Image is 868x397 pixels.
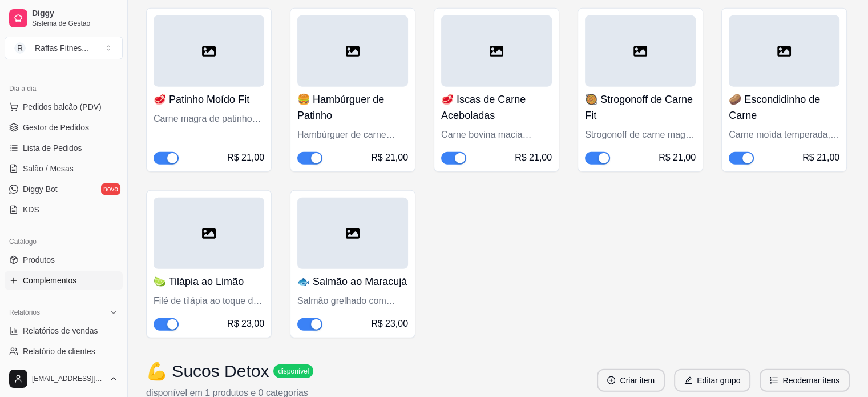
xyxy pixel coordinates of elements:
[5,342,123,360] a: Relatório de clientes
[23,101,102,113] span: Pedidos balcão (PDV)
[32,374,104,383] span: [EMAIL_ADDRESS][DOMAIN_NAME]
[5,98,123,116] button: Pedidos balcão (PDV)
[585,91,696,123] h4: 🥘 Strogonoff de Carne Fit
[23,204,39,215] span: KDS
[674,369,750,392] button: editEditar grupo
[297,274,408,290] h4: 🐟 Salmão ao Maracujá
[154,274,264,290] h4: 🍋‍🟩 Tilápia ao Limão
[5,79,123,98] div: Dia a dia
[5,232,123,251] div: Catálogo
[35,42,88,54] div: Raffas Fitnes ...
[23,275,76,286] span: Complementos
[23,325,98,336] span: Relatórios de vendas
[515,151,552,165] div: R$ 21,00
[760,369,850,392] button: ordered-listReodernar itens
[371,317,408,331] div: R$ 23,00
[227,151,264,165] div: R$ 21,00
[5,322,123,340] a: Relatórios de vendas
[154,112,264,126] div: Carne magra de patinho moído refogada no tempero caseiro, com arroz integral, couve-flor e cenoura.
[5,159,123,178] a: Salão / Mesas
[371,151,408,165] div: R$ 21,00
[9,308,40,317] span: Relatórios
[5,200,123,219] a: KDS
[14,42,26,54] span: R
[5,118,123,137] a: Gestor de Pedidos
[297,91,408,123] h4: 🍔 Hambúrguer de Patinho
[23,142,82,154] span: Lista de Pedidos
[729,128,839,142] div: Carne moída temperada, coberta por purê de batata-doce cremoso e arroz integral soltinho.
[154,91,264,107] h4: 🥩 Patinho Moído Fit
[154,294,264,308] div: Filé de tilápia ao toque de limão, com arroz integral, couve-flor no vapor e cenoura fresquinha.
[770,376,778,384] span: ordered-list
[23,254,55,266] span: Produtos
[23,122,89,133] span: Gestor de Pedidos
[802,151,839,165] div: R$ 21,00
[32,9,118,19] span: Diggy
[5,37,123,59] button: Select a team
[5,251,123,269] a: Produtos
[5,271,123,290] a: Complementos
[5,365,123,392] button: [EMAIL_ADDRESS][DOMAIN_NAME]
[5,5,123,32] a: DiggySistema de Gestão
[441,91,552,123] h4: 🥩 Iscas de Carne Aceboladas
[684,376,692,384] span: edit
[585,128,696,142] div: Strogonoff de carne magra na versão leve, servido com arroz integral e brócolis.
[227,317,264,331] div: R$ 23,00
[597,369,665,392] button: plus-circleCriar item
[23,183,58,195] span: Diggy Bot
[146,361,269,382] h3: 💪 Sucos Detox
[729,91,839,123] h4: 🥔 Escondidinho de Carne
[23,163,74,174] span: Salão / Mesas
[297,128,408,142] div: Hambúrguer de carne magra, servido com purê de batata-doce e brócolis frescos.
[607,376,615,384] span: plus-circle
[32,19,118,28] span: Sistema de Gestão
[23,346,95,357] span: Relatório de clientes
[297,294,408,308] div: Salmão grelhado com molho de maracujá leve, servido com arroz integral e brócolis.
[659,151,696,165] div: R$ 21,00
[276,367,311,376] span: disponível
[441,128,552,142] div: Carne bovina macia salteada com cebola, acompanhada de arroz integral, batata-doce assada e cenoura.
[5,139,123,157] a: Lista de Pedidos
[5,180,123,198] a: Diggy Botnovo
